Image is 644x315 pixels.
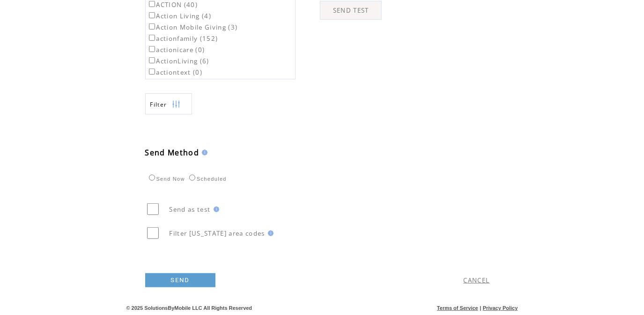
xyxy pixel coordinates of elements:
span: | [480,305,481,311]
label: actionicare (0) [147,46,205,54]
label: actiontext (0) [147,68,203,77]
label: actionfamily (152) [147,34,218,43]
label: Send Now [147,176,185,182]
a: SEND [145,273,215,287]
input: Action Mobile Giving (3) [149,23,155,30]
img: help.gif [199,150,207,155]
span: Show filters [150,100,167,108]
label: ACTION (40) [147,0,198,9]
input: actiontext (0) [149,69,155,75]
label: Action Mobile Giving (3) [147,23,238,31]
img: help.gif [211,207,219,212]
input: actionicare (0) [149,46,155,52]
label: Action Living (4) [147,12,212,20]
input: Action Living (4) [149,12,155,18]
span: Send as test [170,205,211,214]
label: ActionLiving (6) [147,57,209,65]
a: Privacy Policy [483,305,518,311]
span: Filter [US_STATE] area codes [170,229,265,238]
input: ActionLiving (6) [149,57,155,63]
a: Terms of Service [437,305,478,311]
input: ACTION (40) [149,1,155,7]
a: SEND TEST [320,1,382,20]
img: filters.png [172,94,180,115]
img: help.gif [265,230,274,236]
a: CANCEL [464,276,490,284]
input: actionfamily (152) [149,35,155,41]
a: Filter [145,93,192,115]
input: Scheduled [189,175,195,181]
input: Send Now [149,175,155,181]
span: © 2025 SolutionsByMobile LLC All Rights Reserved [126,305,252,311]
label: Scheduled [187,176,227,182]
span: Send Method [145,147,200,158]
